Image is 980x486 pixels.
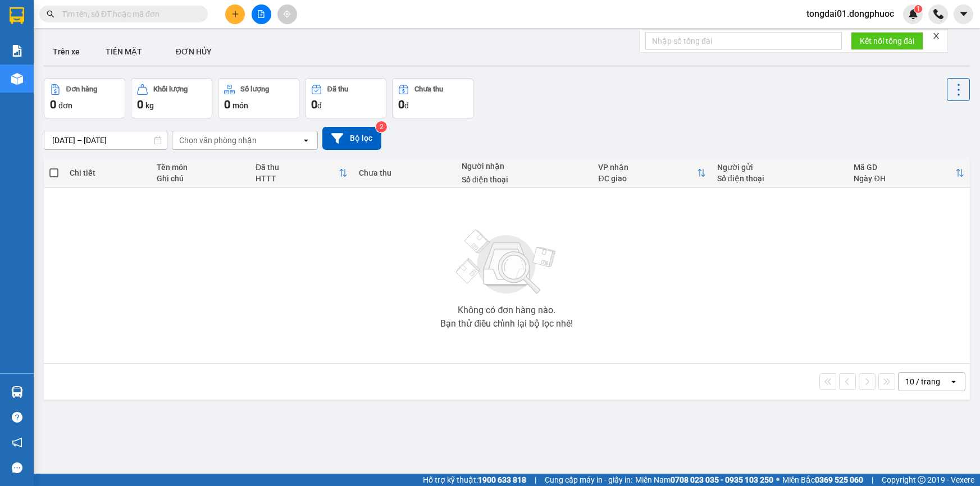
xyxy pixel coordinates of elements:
[12,412,22,423] span: question-circle
[914,5,922,13] sup: 1
[908,9,918,19] img: icon-new-feature
[218,78,299,118] button: Số lượng0món
[256,174,338,183] div: HTTT
[916,5,920,13] span: 1
[717,174,843,183] div: Số điện thoại
[157,174,244,183] div: Ghi chú
[815,475,863,484] strong: 0369 525 060
[12,437,22,448] span: notification
[11,73,23,85] img: warehouse-icon
[277,4,297,24] button: aim
[47,10,54,18] span: search
[145,101,154,110] span: kg
[131,78,212,118] button: Khối lượng0kg
[776,478,780,482] span: ⚪️
[11,386,23,398] img: warehouse-icon
[256,163,338,172] div: Đã thu
[854,163,955,172] div: Mã GD
[231,10,239,18] span: plus
[404,101,409,110] span: đ
[918,476,926,484] span: copyright
[854,174,955,183] div: Ngày ĐH
[398,98,404,111] span: 0
[176,47,212,56] span: ĐƠN HỦY
[62,8,194,20] input: Tìm tên, số ĐT hoặc mã đơn
[233,101,248,110] span: món
[797,7,903,21] span: tongdai01.dongphuoc
[153,85,188,93] div: Khối lượng
[872,474,873,486] span: |
[224,98,230,111] span: 0
[240,85,269,93] div: Số lượng
[954,4,973,24] button: caret-down
[10,7,24,24] img: logo-vxr
[11,45,23,57] img: solution-icon
[44,131,167,149] input: Select a date range.
[423,474,526,486] span: Hỗ trợ kỹ thuật:
[327,85,348,93] div: Đã thu
[671,475,773,484] strong: 0708 023 035 - 0935 103 250
[225,4,245,24] button: plus
[44,78,125,118] button: Đơn hàng0đơn
[645,32,842,50] input: Nhập số tổng đài
[359,168,450,177] div: Chưa thu
[250,158,353,188] th: Toggle SortBy
[478,475,526,484] strong: 1900 633 818
[257,10,265,18] span: file-add
[305,78,386,118] button: Đã thu0đ
[535,474,536,486] span: |
[252,4,271,24] button: file-add
[860,35,914,47] span: Kết nối tổng đài
[50,98,56,111] span: 0
[322,127,381,150] button: Bộ lọc
[12,462,22,473] span: message
[302,136,311,145] svg: open
[851,32,923,50] button: Kết nối tổng đài
[440,319,573,328] div: Bạn thử điều chỉnh lại bộ lọc nhé!
[376,121,387,132] sup: 2
[70,168,145,177] div: Chi tiết
[317,101,322,110] span: đ
[933,9,943,19] img: phone-icon
[545,474,632,486] span: Cung cấp máy in - giấy in:
[635,474,773,486] span: Miền Nam
[458,306,555,315] div: Không có đơn hàng nào.
[450,223,563,301] img: svg+xml;base64,PHN2ZyBjbGFzcz0ibGlzdC1wbHVnX19zdmciIHhtbG5zPSJodHRwOi8vd3d3LnczLm9yZy8yMDAwL3N2Zy...
[311,98,317,111] span: 0
[392,78,473,118] button: Chưa thu0đ
[717,163,843,172] div: Người gửi
[949,377,958,386] svg: open
[137,98,143,111] span: 0
[179,135,257,146] div: Chọn văn phòng nhận
[598,163,696,172] div: VP nhận
[157,163,244,172] div: Tên món
[106,47,142,56] span: TIỀN MẶT
[932,32,940,40] span: close
[598,174,696,183] div: ĐC giao
[462,162,587,171] div: Người nhận
[959,9,969,19] span: caret-down
[66,85,97,93] div: Đơn hàng
[592,158,711,188] th: Toggle SortBy
[44,38,89,65] button: Trên xe
[414,85,443,93] div: Chưa thu
[782,474,863,486] span: Miền Bắc
[905,376,940,387] div: 10 / trang
[462,175,587,184] div: Số điện thoại
[58,101,72,110] span: đơn
[848,158,969,188] th: Toggle SortBy
[283,10,291,18] span: aim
